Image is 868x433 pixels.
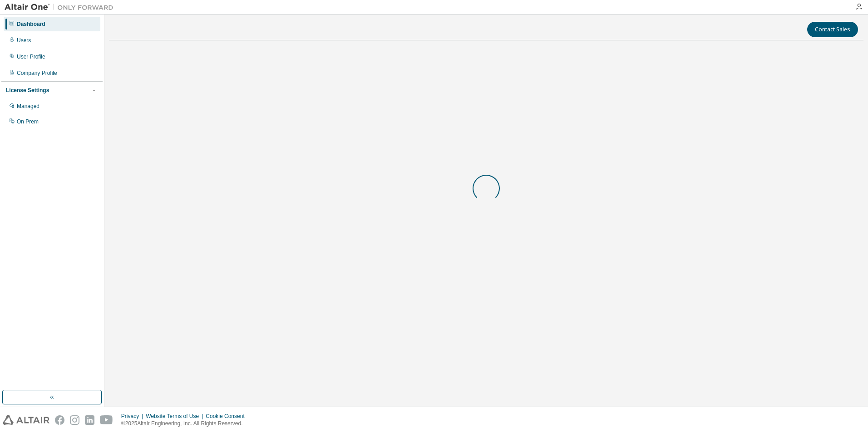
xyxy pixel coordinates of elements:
[121,420,250,428] p: © 2025 Altair Engineering, Inc. All Rights Reserved.
[17,118,39,125] div: On Prem
[17,37,31,44] div: Users
[6,87,49,94] div: License Settings
[807,22,858,37] button: Contact Sales
[121,413,146,420] div: Privacy
[100,415,113,425] img: youtube.svg
[55,415,64,425] img: facebook.svg
[3,415,49,425] img: altair_logo.svg
[17,20,45,28] div: Dashboard
[17,69,57,77] div: Company Profile
[17,103,39,110] div: Managed
[5,3,118,12] img: Altair One
[17,53,45,60] div: User Profile
[146,413,206,420] div: Website Terms of Use
[85,415,94,425] img: linkedin.svg
[70,415,79,425] img: instagram.svg
[206,413,250,420] div: Cookie Consent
